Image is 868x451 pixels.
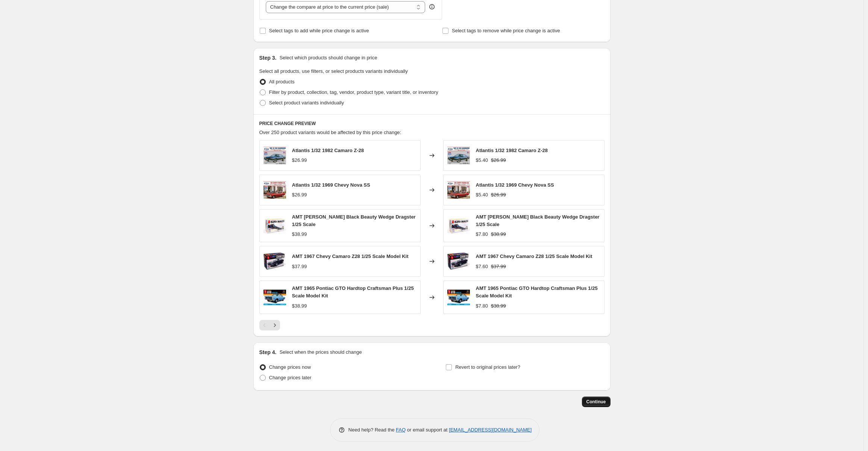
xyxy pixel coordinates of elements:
img: AMT1309-67ChevyCamaroZ28_PKG-front_900x_bda7a40a-9ce9-4b0a-bab1-df10866d28e3_80x.jpg [264,250,286,273]
strike: $37.99 [491,263,506,270]
p: Select when the prices should change [279,348,362,356]
span: AMT 1965 Pontiac GTO Hardtop Craftsman Plus 1/25 Scale Model Kit [476,285,598,299]
span: Need help? Read the [348,427,396,433]
h2: Step 4. [259,348,277,356]
div: $26.99 [292,157,307,164]
span: Select tags to remove while price change is active [452,28,560,33]
strike: $26.99 [491,191,506,199]
span: Atlantis 1/32 1969 Chevy Nova SS [476,182,554,188]
div: $5.40 [476,157,488,164]
span: or email support at [406,427,449,433]
span: Select tags to add while price change is active [269,28,369,33]
div: $38.99 [292,302,307,310]
a: [EMAIL_ADDRESS][DOMAIN_NAME] [449,427,532,433]
img: atlantis-132-1969-chevy-nova-ss-279732_80x.jpg [447,179,470,201]
span: All products [269,79,295,84]
div: help [428,3,436,11]
span: Over 250 product variants would be affected by this price change: [259,130,401,135]
img: atlantis-132-1969-chevy-nova-ss-279732_80x.jpg [264,179,286,201]
img: amt-steve-mcgee-black-beauty-wedge-dragster-125-scale-584650_80x.jpg [447,214,470,237]
span: Select product variants individually [269,100,344,106]
span: Filter by product, collection, tag, vendor, product type, variant title, or inventory [269,89,438,95]
h2: Step 3. [259,54,277,62]
span: Change prices later [269,375,312,380]
span: Change prices now [269,364,311,370]
span: Continue [586,399,606,405]
div: $5.40 [476,191,488,199]
button: Continue [582,397,610,407]
img: AMT1309-67ChevyCamaroZ28_PKG-front_900x_bda7a40a-9ce9-4b0a-bab1-df10866d28e3_80x.jpg [447,250,470,273]
span: Select all products, use filters, or select products variants individually [259,68,408,74]
div: $26.99 [292,191,307,199]
strike: $38.99 [491,231,506,238]
span: AMT [PERSON_NAME] Black Beauty Wedge Dragster 1/25 Scale [292,214,416,227]
img: atlantis-132-1982-camaro-z-28-984849_80x.jpg [264,144,286,167]
div: $37.99 [292,263,307,270]
p: Select which products should change in price [279,54,377,62]
a: FAQ [396,427,406,433]
span: AMT 1967 Chevy Camaro Z28 1/25 Scale Model Kit [476,253,592,259]
span: AMT 1965 Pontiac GTO Hardtop Craftsman Plus 1/25 Scale Model Kit [292,285,414,299]
nav: Pagination [259,320,280,330]
img: amt-steve-mcgee-black-beauty-wedge-dragster-125-scale-584650_80x.jpg [264,214,286,237]
strike: $38.99 [491,302,506,310]
span: Revert to original prices later? [455,364,520,370]
div: $7.80 [476,231,488,238]
span: Atlantis 1/32 1982 Camaro Z-28 [292,148,364,153]
button: Next [270,320,280,330]
span: Atlantis 1/32 1969 Chevy Nova SS [292,182,370,188]
span: AMT 1967 Chevy Camaro Z28 1/25 Scale Model Kit [292,253,409,259]
span: Atlantis 1/32 1982 Camaro Z-28 [476,148,548,153]
h6: PRICE CHANGE PREVIEW [259,121,604,127]
div: $7.80 [476,302,488,310]
div: $38.99 [292,231,307,238]
img: atlantis-132-1982-camaro-z-28-984849_80x.jpg [447,144,470,167]
span: AMT [PERSON_NAME] Black Beauty Wedge Dragster 1/25 Scale [476,214,600,227]
img: amt-1965-pontiac-gto-hardtop-craftsman-plus-125-scale-model-kit-988566_80x.jpg [447,286,470,309]
img: amt-1965-pontiac-gto-hardtop-craftsman-plus-125-scale-model-kit-988566_80x.jpg [264,286,286,309]
strike: $26.99 [491,157,506,164]
div: $7.60 [476,263,488,270]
